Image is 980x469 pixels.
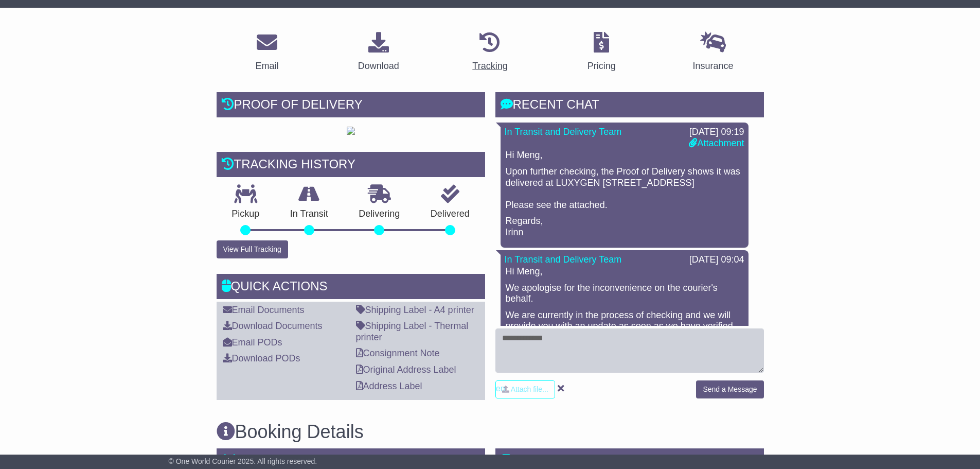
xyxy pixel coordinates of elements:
[495,92,764,120] div: RECENT CHAT
[217,209,275,220] p: Pickup
[255,59,278,73] div: Email
[506,266,743,277] p: Hi Meng,
[344,209,416,220] p: Delivering
[223,321,323,331] a: Download Documents
[223,353,300,363] a: Download PODs
[466,28,514,77] a: Tracking
[696,380,763,398] button: Send a Message
[689,127,744,138] div: [DATE] 09:19
[217,152,485,180] div: Tracking history
[693,59,734,73] div: Insurance
[506,150,743,161] p: Hi Meng,
[217,240,288,258] button: View Full Tracking
[356,364,456,375] a: Original Address Label
[347,127,355,135] img: GetPodImage
[415,209,485,220] p: Delivered
[472,59,507,73] div: Tracking
[356,321,469,342] a: Shipping Label - Thermal printer
[351,28,406,77] a: Download
[356,348,440,358] a: Consignment Note
[506,310,743,343] p: We are currently in the process of checking and we will provide you with an update as soon as we ...
[506,283,743,305] p: We apologise for the inconvenience on the courier's behalf.
[169,457,317,465] span: © One World Courier 2025. All rights reserved.
[506,166,743,211] p: Upon further checking, the Proof of Delivery shows it was delivered at LUXYGEN [STREET_ADDRESS] P...
[689,138,744,148] a: Attachment
[217,422,764,442] h3: Booking Details
[275,209,344,220] p: In Transit
[689,254,744,266] div: [DATE] 09:04
[505,254,622,265] a: In Transit and Delivery Team
[356,381,422,391] a: Address Label
[217,92,485,120] div: Proof of Delivery
[223,337,282,348] a: Email PODs
[248,28,285,77] a: Email
[587,59,616,73] div: Pricing
[506,216,743,238] p: Regards, Irinn
[217,274,485,302] div: Quick Actions
[686,28,740,77] a: Insurance
[505,127,622,137] a: In Transit and Delivery Team
[358,59,399,73] div: Download
[581,28,622,77] a: Pricing
[223,305,305,315] a: Email Documents
[356,305,474,315] a: Shipping Label - A4 printer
